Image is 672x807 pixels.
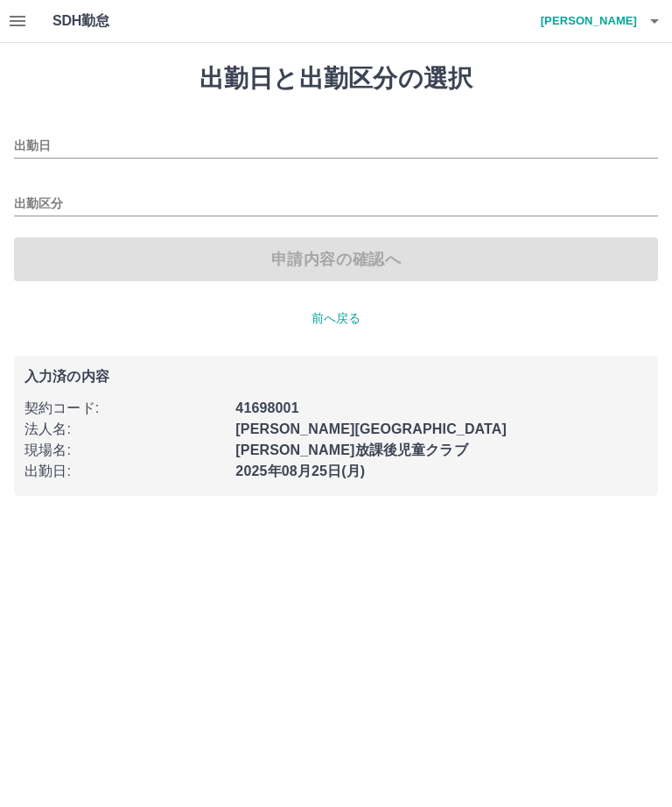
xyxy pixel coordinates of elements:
[24,398,225,419] p: 契約コード :
[235,400,298,415] b: 41698001
[14,309,658,328] p: 前へ戻る
[235,442,467,457] b: [PERSON_NAME]放課後児童クラブ
[235,421,507,436] b: [PERSON_NAME][GEOGRAPHIC_DATA]
[24,440,225,461] p: 現場名 :
[24,461,225,482] p: 出勤日 :
[24,370,647,384] p: 入力済の内容
[14,64,658,94] h1: 出勤日と出勤区分の選択
[24,419,225,440] p: 法人名 :
[235,464,365,478] b: 2025年08月25日(月)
